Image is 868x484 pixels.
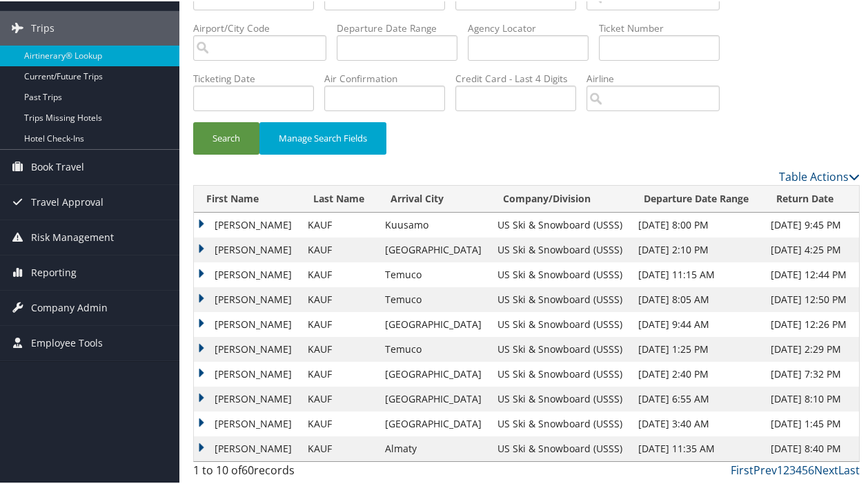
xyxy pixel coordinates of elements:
[378,410,491,435] td: [GEOGRAPHIC_DATA]
[241,461,254,476] span: 60
[783,461,789,476] a: 2
[194,385,301,410] td: [PERSON_NAME]
[378,184,491,211] th: Arrival City: activate to sort column ascending
[491,311,632,336] td: US Ski & Snowboard (USSS)
[301,236,378,261] td: KAUF
[802,461,808,476] a: 5
[491,236,632,261] td: US Ski & Snowboard (USSS)
[631,261,763,286] td: [DATE] 11:15 AM
[779,168,860,183] a: Table Actions
[301,261,378,286] td: KAUF
[631,211,763,236] td: [DATE] 8:00 PM
[796,461,802,476] a: 4
[194,360,301,385] td: [PERSON_NAME]
[764,360,860,385] td: [DATE] 7:32 PM
[491,336,632,360] td: US Ski & Snowboard (USSS)
[631,184,763,211] th: Departure Date Range: activate to sort column ascending
[378,435,491,460] td: Almaty
[491,410,632,435] td: US Ski & Snowboard (USSS)
[764,236,860,261] td: [DATE] 4:25 PM
[378,360,491,385] td: [GEOGRAPHIC_DATA]
[301,286,378,311] td: KAUF
[764,261,860,286] td: [DATE] 12:44 PM
[31,184,103,218] span: Travel Approval
[808,461,814,476] a: 6
[301,336,378,360] td: KAUF
[31,219,114,253] span: Risk Management
[378,336,491,360] td: Temuco
[301,385,378,410] td: KAUF
[631,336,763,360] td: [DATE] 1:25 PM
[631,385,763,410] td: [DATE] 6:55 AM
[468,20,599,34] label: Agency Locator
[378,385,491,410] td: [GEOGRAPHIC_DATA]
[491,211,632,236] td: US Ski & Snowboard (USSS)
[631,311,763,336] td: [DATE] 9:44 AM
[455,70,586,84] label: Credit Card - Last 4 Digits
[631,435,763,460] td: [DATE] 11:35 AM
[194,211,301,236] td: [PERSON_NAME]
[764,336,860,360] td: [DATE] 2:29 PM
[259,121,386,153] button: Manage Search Fields
[194,410,301,435] td: [PERSON_NAME]
[764,311,860,336] td: [DATE] 12:26 PM
[491,435,632,460] td: US Ski & Snowboard (USSS)
[301,360,378,385] td: KAUF
[31,289,108,324] span: Company Admin
[777,461,783,476] a: 1
[193,121,259,153] button: Search
[753,461,777,476] a: Prev
[378,311,491,336] td: [GEOGRAPHIC_DATA]
[31,148,84,183] span: Book Travel
[814,461,838,476] a: Next
[764,385,860,410] td: [DATE] 8:10 PM
[764,286,860,311] td: [DATE] 12:50 PM
[193,461,344,484] div: 1 to 10 of records
[731,461,753,476] a: First
[764,211,860,236] td: [DATE] 9:45 PM
[301,435,378,460] td: KAUF
[378,211,491,236] td: Kuusamo
[378,286,491,311] td: Temuco
[838,461,860,476] a: Last
[631,360,763,385] td: [DATE] 2:40 PM
[301,211,378,236] td: KAUF
[301,184,378,211] th: Last Name: activate to sort column ascending
[378,261,491,286] td: Temuco
[194,336,301,360] td: [PERSON_NAME]
[31,254,77,289] span: Reporting
[378,236,491,261] td: [GEOGRAPHIC_DATA]
[194,236,301,261] td: [PERSON_NAME]
[194,311,301,336] td: [PERSON_NAME]
[789,461,796,476] a: 3
[491,184,632,211] th: Company/Division
[491,261,632,286] td: US Ski & Snowboard (USSS)
[193,70,324,84] label: Ticketing Date
[586,70,730,84] label: Airline
[631,236,763,261] td: [DATE] 2:10 PM
[631,286,763,311] td: [DATE] 8:05 AM
[491,286,632,311] td: US Ski & Snowboard (USSS)
[31,10,55,44] span: Trips
[193,20,337,34] label: Airport/City Code
[301,410,378,435] td: KAUF
[764,410,860,435] td: [DATE] 1:45 PM
[194,286,301,311] td: [PERSON_NAME]
[301,311,378,336] td: KAUF
[491,385,632,410] td: US Ski & Snowboard (USSS)
[631,410,763,435] td: [DATE] 3:40 AM
[194,261,301,286] td: [PERSON_NAME]
[491,360,632,385] td: US Ski & Snowboard (USSS)
[194,435,301,460] td: [PERSON_NAME]
[31,325,103,359] span: Employee Tools
[337,20,468,34] label: Departure Date Range
[764,184,860,211] th: Return Date: activate to sort column ascending
[599,20,730,34] label: Ticket Number
[194,184,301,211] th: First Name: activate to sort column ascending
[324,70,455,84] label: Air Confirmation
[764,435,860,460] td: [DATE] 8:40 PM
